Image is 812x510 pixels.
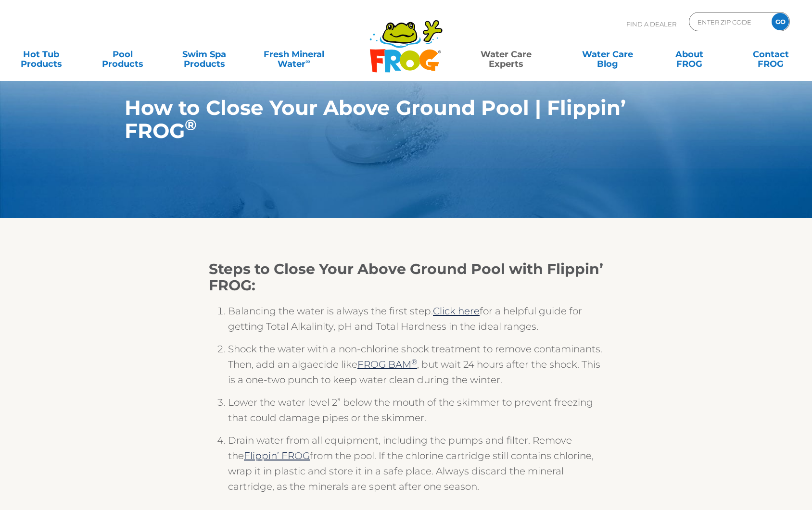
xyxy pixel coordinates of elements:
h1: How to Close Your Above Ground Pool | Flippin’ FROG [125,96,643,142]
a: Water CareExperts [455,45,558,64]
input: GO [772,13,789,30]
p: Find A Dealer [626,12,676,36]
sup: ® [411,357,417,366]
sup: ∞ [305,57,310,65]
a: Hot TubProducts [10,45,73,64]
a: AboutFROG [658,45,721,64]
a: Swim SpaProducts [173,45,236,64]
a: Water CareBlog [576,45,639,64]
a: FROG BAM® [357,359,417,370]
a: Fresh MineralWater∞ [254,45,334,64]
input: Zip Code Form [697,15,761,29]
a: ContactFROG [739,45,802,64]
a: Flippin’ FROG [244,450,310,461]
strong: Steps to Close Your Above Ground Pool with Flippin’ FROG: [209,260,603,294]
li: Shock the water with a non-chlorine shock treatment to remove contaminants. Then, add an algaecid... [228,341,603,395]
li: Drain water from all equipment, including the pumps and filter. Remove the from the pool. If the ... [228,433,603,501]
a: PoolProducts [91,45,155,64]
a: Click here [433,305,480,317]
li: Lower the water level 2” below the mouth of the skimmer to prevent freezing that could damage pip... [228,395,603,433]
li: Balancing the water is always the first step. for a helpful guide for getting Total Alkalinity, p... [228,303,603,341]
sup: ® [185,116,197,134]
